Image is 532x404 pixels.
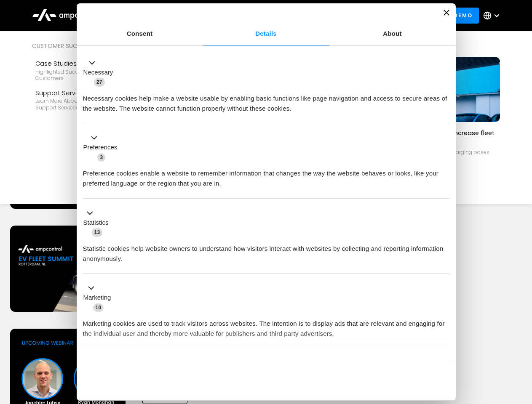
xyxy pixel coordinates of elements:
[83,218,109,228] label: Statistics
[329,22,456,45] a: About
[35,59,133,68] div: Case Studies
[93,303,104,312] span: 10
[83,312,449,339] div: Marketing cookies are used to track visitors across websites. The intention is to display ads tha...
[35,88,133,98] div: Support Services
[77,22,203,45] a: Consent
[94,78,105,86] span: 27
[97,153,105,162] span: 3
[35,98,133,111] div: Learn more about Ampcontrol’s support services
[32,41,136,50] div: Customer success
[83,133,123,162] button: Preferences (3)
[92,228,103,237] span: 13
[328,369,449,394] button: Okay
[83,162,449,189] div: Preference cookies enable a website to remember information that changes the way the website beha...
[35,69,133,82] div: Highlighted success stories From Our Customers
[83,143,118,152] label: Preferences
[83,237,449,264] div: Statistic cookies help website owners to understand how visitors interact with websites by collec...
[83,68,113,77] label: Necessary
[83,283,116,313] button: Marketing (10)
[32,85,136,114] a: Support ServicesLearn more about Ampcontrol’s support services
[203,22,329,45] a: Details
[139,359,147,368] span: 2
[83,87,449,114] div: Necessary cookies help make a website usable by enabling basic functions like page navigation and...
[83,208,114,237] button: Statistics (13)
[83,58,118,87] button: Necessary (27)
[83,293,111,303] label: Marketing
[32,56,136,85] a: Case StudiesHighlighted success stories From Our Customers
[444,10,449,16] button: Close banner
[83,358,152,369] button: Unclassified (2)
